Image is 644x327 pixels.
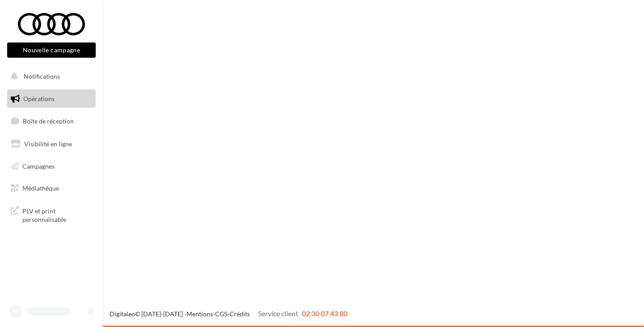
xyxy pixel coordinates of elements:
[186,310,213,318] a: Mentions
[5,67,94,86] button: Notifications
[7,42,96,58] button: Nouvelle campagne
[5,201,97,228] a: PLV et print personnalisable
[302,309,347,318] span: 02 30 07 43 80
[110,310,135,318] a: Digitaleo
[24,72,60,80] span: Notifications
[23,117,74,125] span: Boîte de réception
[5,179,97,198] a: Médiathèque
[22,205,92,224] span: PLV et print personnalisable
[5,89,97,108] a: Opérations
[24,140,72,148] span: Visibilité en ligne
[229,310,250,318] a: Crédits
[258,309,298,318] span: Service client
[5,157,97,176] a: Campagnes
[22,162,55,170] span: Campagnes
[215,310,227,318] a: CGS
[5,135,97,153] a: Visibilité en ligne
[22,184,59,192] span: Médiathèque
[23,95,55,102] span: Opérations
[110,310,347,318] span: © [DATE]-[DATE] - - -
[5,111,97,131] a: Boîte de réception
